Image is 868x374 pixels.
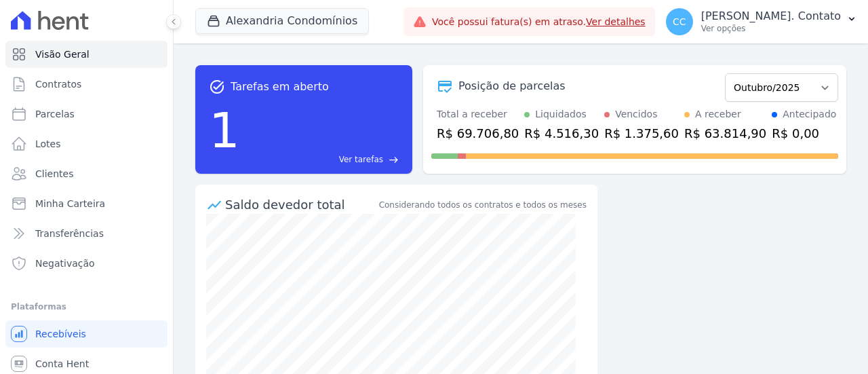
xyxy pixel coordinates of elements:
[339,153,383,166] span: Ver tarefas
[35,257,95,270] span: Negativação
[535,107,587,121] div: Liquidados
[524,124,599,143] div: R$ 4.516,30
[5,160,167,187] a: Clientes
[432,15,646,29] span: Você possui fatura(s) em atraso.
[783,107,836,121] div: Antecipado
[35,197,105,210] span: Minha Carteira
[35,357,89,371] span: Conta Hent
[35,167,73,181] span: Clientes
[615,107,657,121] div: Vencidos
[695,107,741,121] div: A receber
[5,190,167,217] a: Minha Carteira
[35,48,90,61] span: Visão Geral
[225,195,376,214] div: Saldo devedor total
[673,17,686,26] span: CC
[772,124,836,143] div: R$ 0,00
[586,16,646,27] a: Ver detalhes
[5,320,167,348] a: Recebíveis
[209,95,240,166] div: 1
[5,41,167,68] a: Visão Geral
[701,23,841,34] p: Ver opções
[231,79,329,95] span: Tarefas em aberto
[35,107,75,121] span: Parcelas
[379,199,587,211] div: Considerando todos os contratos e todos os meses
[195,8,369,34] button: Alexandria Condomínios
[209,79,225,95] span: task_alt
[5,130,167,157] a: Lotes
[458,78,566,94] div: Posição de parcelas
[701,10,841,23] p: [PERSON_NAME]. Contato
[35,327,86,341] span: Recebíveis
[684,124,766,143] div: R$ 63.814,90
[35,77,81,91] span: Contratos
[604,124,679,143] div: R$ 1.375,60
[655,3,868,41] button: CC [PERSON_NAME]. Contato Ver opções
[5,100,167,128] a: Parcelas
[245,153,399,166] a: Ver tarefas east
[35,137,61,151] span: Lotes
[5,220,167,247] a: Transferências
[5,71,167,98] a: Contratos
[437,124,519,143] div: R$ 69.706,80
[35,227,104,240] span: Transferências
[389,155,399,165] span: east
[5,250,167,277] a: Negativação
[437,107,519,121] div: Total a receber
[11,299,162,315] div: Plataformas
